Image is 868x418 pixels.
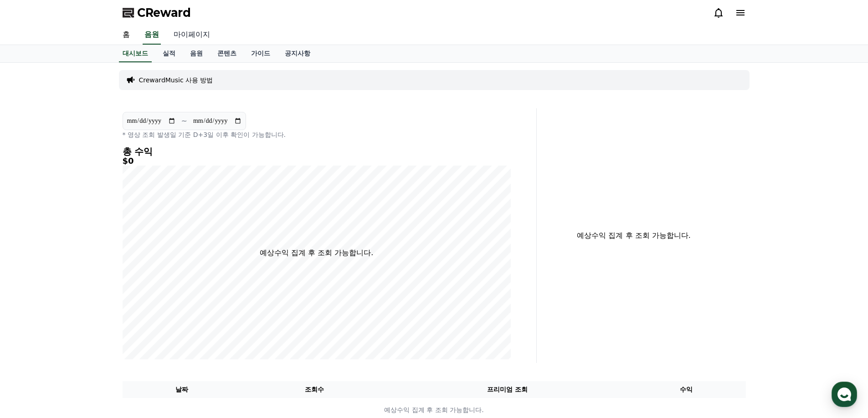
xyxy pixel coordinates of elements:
[143,25,161,45] a: 음원
[139,76,213,85] a: CrewardMusic 사용 방법
[123,146,511,156] h4: 총 수익
[544,230,724,241] p: 예상수익 집계 후 조회 가능합니다.
[118,288,175,311] a: 설정
[137,5,191,20] span: CReward
[60,288,118,311] a: 대화
[123,156,511,166] h5: $0
[155,45,183,62] a: 실적
[183,45,210,62] a: 음원
[123,405,745,415] p: 예상수익 집계 후 조회 가능합니다.
[627,381,746,398] th: 수익
[166,25,217,45] a: 마이페이지
[83,302,94,310] span: 대화
[241,381,387,398] th: 조회수
[123,130,511,139] p: * 영상 조회 발생일 기준 D+3일 이후 확인이 가능합니다.
[29,302,34,309] span: 홈
[260,247,373,258] p: 예상수익 집계 후 조회 가능합니다.
[141,302,152,309] span: 설정
[119,45,152,62] a: 대시보드
[181,116,187,126] p: ~
[123,381,241,398] th: 날짜
[210,45,244,62] a: 콘텐츠
[277,45,318,62] a: 공지사항
[123,5,191,20] a: CReward
[244,45,277,62] a: 가이드
[115,25,137,45] a: 홈
[3,288,60,311] a: 홈
[388,381,627,398] th: 프리미엄 조회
